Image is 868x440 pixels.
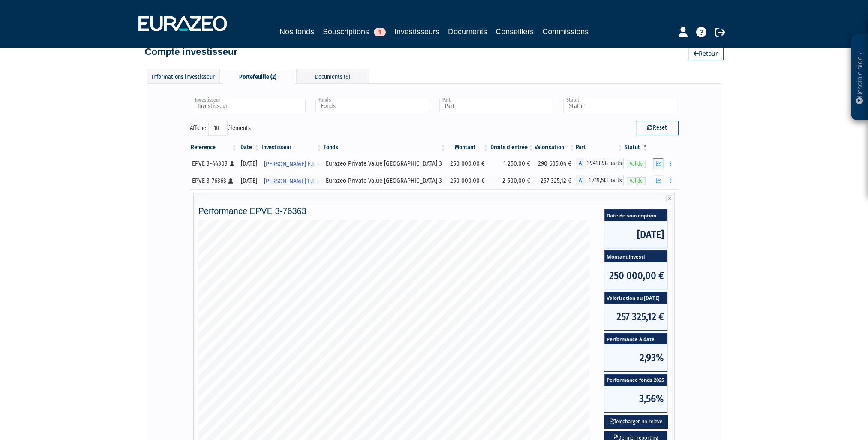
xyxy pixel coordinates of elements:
div: EPVE 3-76363 [192,176,235,185]
div: A - Eurazeo Private Value Europe 3 [576,175,624,186]
div: [DATE] [241,176,258,185]
th: Part: activer pour trier la colonne par ordre croissant [576,140,624,155]
a: [PERSON_NAME] E.T. [261,155,323,172]
i: Voir l'investisseur [316,156,319,172]
h4: Compte investisseur [145,47,237,57]
span: A [576,175,584,186]
div: A - Eurazeo Private Value Europe 3 [576,158,624,169]
div: Eurazeo Private Value [GEOGRAPHIC_DATA] 3 [326,159,444,168]
span: A [576,158,584,169]
span: Performance à date [604,333,667,345]
span: 1 719,513 parts [584,175,624,186]
span: Montant investi [604,251,667,262]
span: 250 000,00 € [604,262,667,289]
td: 1 250,00 € [489,155,534,172]
span: Valide [627,177,646,185]
h4: Performance EPVE 3-76363 [198,206,670,216]
th: Fonds: activer pour trier la colonne par ordre croissant [323,140,447,155]
a: Retour [688,47,724,60]
label: Afficher éléments [190,121,251,136]
span: Valide [627,160,646,168]
th: Référence : activer pour trier la colonne par ordre croissant [190,140,238,155]
i: [Français] Personne physique [228,178,233,184]
i: Voir l'investisseur [316,173,319,189]
span: 257 325,12 € [604,304,667,330]
a: Conseillers [496,26,534,38]
span: 2,93% [604,344,667,371]
a: Souscriptions1 [323,26,386,38]
img: 1732889491-logotype_eurazeo_blanc_rvb.png [138,16,227,31]
span: [PERSON_NAME] E.T. [264,156,315,172]
span: Valorisation au [DATE] [604,292,667,304]
td: 257 325,12 € [535,172,576,189]
span: [PERSON_NAME] E.T. [264,173,315,189]
th: Droits d'entrée: activer pour trier la colonne par ordre croissant [489,140,534,155]
div: Informations investisseur [147,69,220,83]
p: Besoin d'aide ? [855,39,865,116]
th: Date: activer pour trier la colonne par ordre croissant [238,140,261,155]
a: Investisseurs [394,26,439,39]
span: [DATE] [604,221,667,248]
div: Documents (6) [296,69,369,83]
th: Statut : activer pour trier la colonne par ordre d&eacute;croissant [624,140,649,155]
span: 1 [374,28,386,36]
a: Documents [448,26,487,38]
button: Reset [636,121,679,135]
i: [Français] Personne physique [230,161,234,166]
div: Portefeuille (2) [222,69,294,84]
td: 290 605,04 € [535,155,576,172]
th: Montant: activer pour trier la colonne par ordre croissant [447,140,489,155]
a: Commissions [542,26,589,38]
button: Télécharger un relevé [604,415,668,429]
span: 1 941,898 parts [584,158,624,169]
div: [DATE] [241,159,258,168]
a: [PERSON_NAME] E.T. [261,172,323,189]
span: Date de souscription [604,210,667,221]
td: 2 500,00 € [489,172,534,189]
span: Performance fonds 2025 [604,374,667,386]
a: Nos fonds [279,26,314,38]
th: Investisseur: activer pour trier la colonne par ordre croissant [261,140,323,155]
td: 250 000,00 € [447,155,489,172]
select: Afficheréléments [208,121,228,136]
td: 250 000,00 € [447,172,489,189]
div: Eurazeo Private Value [GEOGRAPHIC_DATA] 3 [326,176,444,185]
th: Valorisation: activer pour trier la colonne par ordre croissant [535,140,576,155]
span: 3,56% [604,386,667,412]
div: EPVE 3-44303 [192,159,235,168]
